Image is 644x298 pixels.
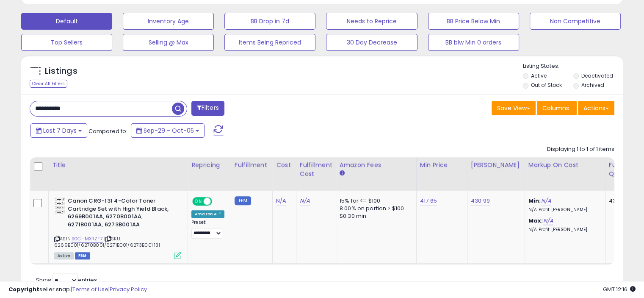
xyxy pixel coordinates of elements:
span: | SKU: 6269B001/6270B001/6271B001/6273B001 131 [54,235,160,248]
a: Privacy Policy [110,285,147,293]
span: FBM [75,252,90,259]
span: Show: entries [36,276,97,284]
button: BB Drop in 7d [224,13,315,30]
button: Filters [191,101,224,116]
p: Listing States: [523,62,623,70]
button: Last 7 Days [30,123,87,138]
button: Default [21,13,112,30]
span: Compared to: [88,127,127,135]
a: N/A [541,197,551,205]
div: Displaying 1 to 1 of 1 items [547,145,614,153]
a: 417.65 [420,197,437,205]
b: Canon CRG-131 4-Color Toner Cartridge Set with High Yield Black, 6269B001AA, 6270B001AA, 6271B001... [68,197,171,231]
div: seller snap | | [8,286,147,294]
th: The percentage added to the cost of goods (COGS) that forms the calculator for Min & Max prices. [525,157,605,191]
img: 51gVAYqMZxL._SL40_.jpg [54,197,66,214]
button: Actions [578,101,614,115]
div: Markup on Cost [528,161,602,170]
span: Last 7 Days [43,126,77,135]
span: All listings currently available for purchase on Amazon [54,252,74,259]
div: Clear All Filters [30,80,67,88]
button: Non Competitive [530,13,621,30]
div: ASIN: [54,197,181,258]
span: Sep-29 - Oct-05 [144,126,194,135]
b: Min: [528,197,541,205]
label: Active [531,72,547,79]
div: Amazon AI * [191,210,224,218]
button: Columns [537,101,577,115]
small: FBM [235,196,251,205]
button: Sep-29 - Oct-05 [131,123,205,138]
a: N/A [543,217,553,225]
button: Selling @ Max [123,34,214,51]
div: Fulfillment [235,161,269,170]
div: Min Price [420,161,464,170]
a: N/A [300,197,310,205]
button: Items Being Repriced [224,34,315,51]
button: Save View [492,101,536,115]
button: Top Sellers [21,34,112,51]
div: Repricing [191,161,227,170]
div: $0.30 min [340,212,410,220]
div: 43 [609,197,635,205]
p: N/A Profit [PERSON_NAME] [528,227,599,233]
div: Fulfillable Quantity [609,161,638,178]
button: BB blw Min 0 orders [428,34,519,51]
small: Amazon Fees. [340,170,345,177]
span: OFF [211,198,224,205]
p: N/A Profit [PERSON_NAME] [528,207,599,213]
a: 430.99 [471,197,490,205]
button: 30 Day Decrease [326,34,417,51]
a: N/A [276,197,286,205]
span: Columns [542,104,569,112]
div: Fulfillment Cost [300,161,332,178]
a: B0CHMXRZF7 [72,235,103,242]
button: Needs to Reprice [326,13,417,30]
label: Archived [581,81,604,89]
button: BB Price Below Min [428,13,519,30]
div: Cost [276,161,293,170]
strong: Copyright [8,285,39,293]
span: ON [193,198,204,205]
div: Amazon Fees [340,161,413,170]
a: Terms of Use [72,285,108,293]
div: [PERSON_NAME] [471,161,521,170]
b: Max: [528,217,543,225]
div: 15% for <= $100 [340,197,410,205]
div: 8.00% on portion > $100 [340,205,410,212]
div: Title [52,161,184,170]
label: Out of Stock [531,81,562,89]
h5: Listings [45,65,77,77]
button: Inventory Age [123,13,214,30]
label: Deactivated [581,72,613,79]
div: Preset: [191,220,224,239]
span: 2025-10-13 12:16 GMT [603,285,636,293]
